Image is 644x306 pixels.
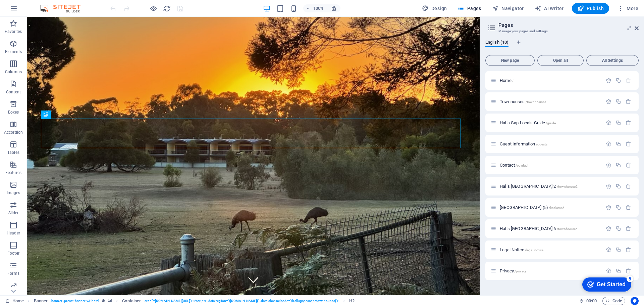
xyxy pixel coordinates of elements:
div: Remove [626,226,631,231]
nav: breadcrumb [34,297,355,305]
div: Get Started [20,7,49,13]
button: AI Writer [532,3,567,14]
button: Open all [537,55,584,66]
div: 5 [50,1,56,8]
span: /townhouses [526,100,546,104]
p: Elements [5,49,22,54]
div: Remove [626,141,631,147]
h6: Session time [579,297,597,305]
div: Duplicate [615,226,621,231]
button: Usercentrics [631,297,639,305]
div: Duplicate [615,141,621,147]
span: Click to open page [500,78,514,83]
div: Settings [606,183,611,189]
span: Click to select. Double-click to edit [34,297,48,305]
div: Remove [626,99,631,104]
div: [GEOGRAPHIC_DATA] (5)/kodama5 [498,205,602,210]
div: Duplicate [615,99,621,104]
span: /guests [536,142,548,146]
button: More [614,3,641,14]
span: Click to open page [500,141,547,146]
i: This element contains a background [108,299,112,303]
div: Halls [GEOGRAPHIC_DATA] 2/townhouse2 [498,184,602,188]
div: Legal Notice/legal-notice [498,248,602,252]
span: : [591,298,592,303]
span: /townhouse2 [557,185,578,188]
span: Click to open page [500,120,556,125]
div: Settings [606,205,611,210]
div: Duplicate [615,205,621,210]
div: Duplicate [615,247,621,253]
span: Click to open page [500,268,527,273]
span: Click to open page [500,226,578,231]
div: Settings [606,268,611,274]
button: Pages [455,3,484,14]
span: /legal-notice [525,248,544,252]
span: 00 00 [586,297,597,305]
p: Boxes [8,110,19,115]
div: Settings [606,99,611,104]
button: Navigator [489,3,527,14]
span: / [512,79,514,83]
span: Click to open page [500,247,543,252]
span: Design [422,5,447,12]
p: Favorites [5,29,22,34]
button: Publish [572,3,609,14]
span: All Settings [589,58,636,62]
p: Forms [7,271,19,276]
div: Remove [626,120,631,126]
div: Remove [626,247,631,253]
div: Get Started 5 items remaining, 0% complete [5,3,54,17]
div: The startpage cannot be deleted [626,78,631,83]
span: . banner .preset-banner-v3-hotel [50,297,99,305]
p: Features [5,170,21,175]
span: Open all [540,58,581,62]
span: Publish [577,5,604,12]
button: reload [163,4,171,12]
div: Settings [606,141,611,147]
div: Remove [626,183,631,189]
div: Settings [606,162,611,168]
div: Contact/contact [498,163,602,167]
span: Click to open page [500,99,546,104]
div: Remove [626,268,631,274]
span: English (10) [485,38,508,48]
div: Remove [626,162,631,168]
button: 100% [303,4,327,12]
div: Duplicate [615,162,621,168]
span: /guide [546,121,556,125]
a: Click to cancel selection. Double-click to open Pages [5,297,24,305]
h3: Manage your pages and settings [498,28,625,34]
p: Footer [7,251,19,256]
div: Halls Gap Locals Guide/guide [498,121,602,125]
span: Navigator [492,5,524,12]
p: Header [7,230,20,236]
div: Duplicate [615,268,621,274]
div: Design (Ctrl+Alt+Y) [419,3,450,14]
p: Images [7,190,20,195]
img: Editor Logo [39,4,89,12]
span: New page [488,58,532,62]
span: More [617,5,638,12]
div: Duplicate [615,120,621,126]
div: Settings [606,247,611,253]
div: Halls [GEOGRAPHIC_DATA] 6/townhouse6 [498,226,602,231]
button: All Settings [586,55,639,66]
span: /privacy [515,269,527,273]
h2: Pages [498,22,639,28]
span: Code [605,297,622,305]
div: Guest Information/guests [498,142,602,146]
div: Settings [606,226,611,231]
span: Pages [458,5,481,12]
div: Duplicate [615,78,621,83]
div: Remove [626,205,631,210]
h6: 100% [313,4,324,12]
button: Code [602,297,625,305]
span: Click to open page [500,163,528,168]
span: Click to open page [500,184,578,189]
span: Click to select. Double-click to edit [349,297,355,305]
p: Tables [7,150,19,155]
p: Content [6,89,21,95]
span: Click to open page [500,205,565,210]
i: This element is a customizable preset [102,299,105,303]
